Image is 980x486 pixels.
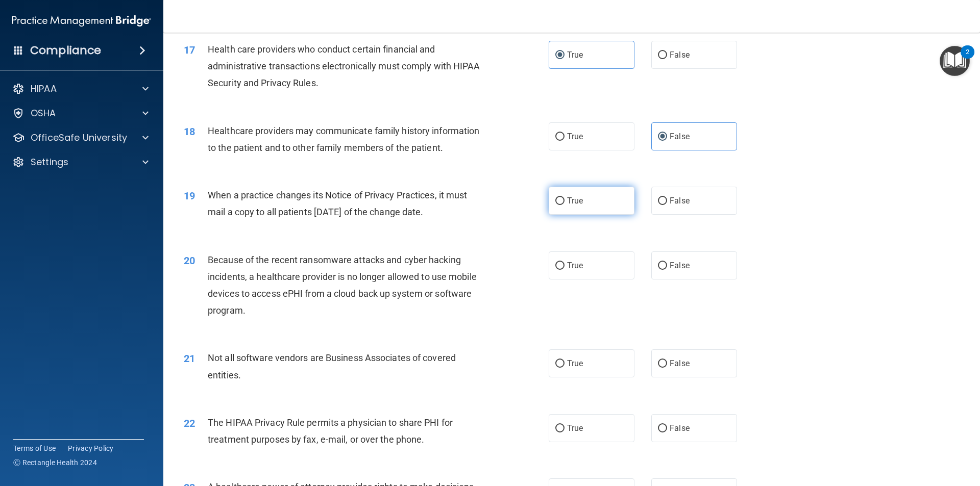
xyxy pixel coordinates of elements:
[184,417,195,429] span: 22
[567,50,583,60] span: True
[567,132,583,141] span: True
[12,107,149,119] a: OSHA
[12,132,149,144] a: OfficeSafe University
[208,352,456,380] span: Not all software vendors are Business Associates of covered entities.
[966,52,969,65] div: 2
[184,190,195,202] span: 19
[670,132,690,141] span: False
[670,423,690,433] span: False
[31,83,57,95] p: HIPAA
[658,133,667,141] input: False
[670,50,690,60] span: False
[13,443,56,453] a: Terms of Use
[555,360,565,368] input: True
[555,133,565,141] input: True
[12,11,151,31] img: PMB logo
[567,359,583,368] span: True
[12,83,149,95] a: HIPAA
[658,262,667,270] input: False
[68,443,114,453] a: Privacy Policy
[567,261,583,270] span: True
[929,416,968,454] iframe: Drift Widget Chat Controller
[555,52,565,59] input: True
[555,425,565,432] input: True
[184,352,195,365] span: 21
[670,261,690,270] span: False
[658,197,667,205] input: False
[184,44,195,56] span: 17
[208,125,479,153] span: Healthcare providers may communicate family history information to the patient and to other famil...
[13,457,97,468] span: Ⓒ Rectangle Health 2024
[658,425,667,432] input: False
[12,156,149,168] a: Settings
[184,125,195,138] span: 18
[184,254,195,267] span: 20
[555,197,565,205] input: True
[658,360,667,368] input: False
[208,254,477,316] span: Because of the recent ransomware attacks and cyber hacking incidents, a healthcare provider is no...
[31,107,56,119] p: OSHA
[670,359,690,368] span: False
[940,46,970,76] button: Open Resource Center, 2 new notifications
[658,52,667,59] input: False
[208,190,467,217] span: When a practice changes its Notice of Privacy Practices, it must mail a copy to all patients [DAT...
[567,423,583,433] span: True
[555,262,565,270] input: True
[208,417,453,445] span: The HIPAA Privacy Rule permits a physician to share PHI for treatment purposes by fax, e-mail, or...
[567,196,583,206] span: True
[208,44,480,88] span: Health care providers who conduct certain financial and administrative transactions electronicall...
[30,43,101,58] h4: Compliance
[31,156,68,168] p: Settings
[670,196,690,206] span: False
[31,132,127,144] p: OfficeSafe University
